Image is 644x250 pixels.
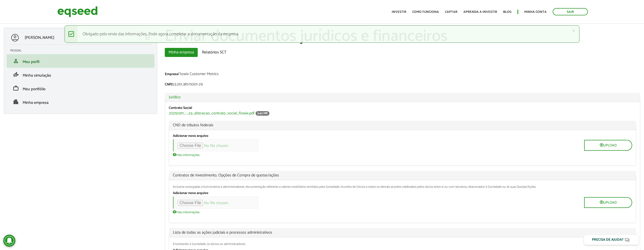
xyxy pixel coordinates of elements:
[169,111,255,115] a: 20250311_-_2a_alteracao_contrato_social_flowix.pdf
[23,72,51,79] span: Minha simulação
[173,134,208,138] label: Adicionar novo arquivo
[173,231,632,235] span: Lista de todas as ações judiciais e processos administrativos
[7,68,154,81] li: Minha simulação
[13,72,19,78] span: finance_mode
[392,10,406,14] a: Investir
[23,58,39,65] span: Meu perfil
[173,123,632,127] span: CND de tributos federais
[165,82,640,88] div: 53.261.381/0001-29
[173,185,632,189] div: Inclusive outorgadas a funcionários e administradores, documentação referente a valores mobiliári...
[10,58,151,64] a: personMeu perfil
[173,153,199,157] a: Mais informações
[7,95,154,109] li: Minha empresa
[23,99,49,106] span: Minha empresa
[10,85,151,91] a: workMeu portfólio
[445,10,457,14] a: Captar
[503,10,511,14] a: Blog
[572,28,575,34] a: ×
[169,95,636,99] a: Jurídico
[165,48,198,57] a: Minha empresa
[7,81,154,95] li: Meu portfólio
[169,106,192,110] label: Contrato Social
[13,85,19,91] span: work
[23,86,46,92] span: Meu portfólio
[10,72,151,78] a: finance_modeMinha simulação
[10,49,154,52] h2: Pessoal
[10,99,151,105] a: apartmentMinha empresa
[7,54,154,68] li: Meu perfil
[584,140,632,151] button: Upload
[165,72,640,77] div: Flowix Customer Metrics
[13,99,19,105] span: apartment
[198,48,230,57] a: Relatórios SCT
[57,5,98,18] img: EqSeed
[173,192,208,195] label: Adicionar novo arquivo
[173,242,632,246] div: Envolvendo a Sociedade, os sócios ou administradores
[173,173,632,177] span: Contratos de Investimento, Opções de Compra de quotas/ações
[165,73,178,76] label: Empresa
[553,8,588,15] a: Sair
[256,111,269,116] span: 5.45 MB
[165,83,172,86] label: CNPJ
[25,35,54,40] p: [PERSON_NAME]
[412,10,439,14] a: Como funciona
[173,210,199,214] a: Mais informações
[64,25,580,43] div: Obrigado pelo envio das informações. Pode agora completar a documentação da empresa.
[524,10,547,14] a: Minha conta
[463,10,497,14] a: Aprenda a investir
[584,197,632,208] button: Upload
[13,58,19,64] span: person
